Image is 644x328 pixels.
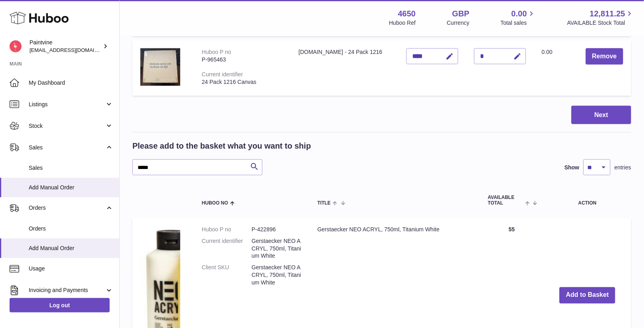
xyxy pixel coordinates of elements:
td: [DOMAIN_NAME] - 24 Pack 1216 [291,40,398,96]
span: Usage [29,265,113,272]
span: Orders [29,204,105,212]
button: Add to Basket [559,287,615,304]
th: Action [544,187,631,214]
div: Current identifier [202,71,243,78]
span: Total sales [500,19,536,27]
a: 12,811.25 AVAILABLE Stock Total [567,8,634,27]
label: Show [565,164,579,171]
a: 0.00 Total sales [500,8,536,27]
dd: Gerstaecker NEO ACRYL, 750ml, Titanium White [252,238,301,260]
strong: GBP [452,8,469,19]
div: P-965463 [202,56,283,64]
div: Paintvine [30,39,101,54]
button: Next [571,106,631,125]
span: entries [614,164,631,171]
span: Listings [29,101,105,108]
div: Huboo P no [202,49,231,55]
span: 0.00 [542,49,553,55]
dt: Current identifier [202,238,252,260]
span: Sales [29,164,113,172]
div: Currency [447,19,470,27]
span: Add Manual Order [29,245,113,252]
button: Remove [586,48,623,65]
dt: Client SKU [202,264,252,287]
strong: 4650 [398,8,416,19]
span: Title [317,201,331,206]
h2: Please add to the basket what you want to ship [132,141,311,151]
img: euan@paintvine.co.uk [10,40,22,52]
span: 0.00 [512,8,527,19]
dd: Gerstaecker NEO ACRYL, 750ml, Titanium White [252,264,301,287]
span: My Dashboard [29,79,113,87]
span: Invoicing and Payments [29,286,105,294]
dt: Huboo P no [202,226,252,234]
span: Orders [29,225,113,233]
span: Stock [29,122,105,130]
div: 24 Pack 1216 Canvas [202,78,283,86]
img: wholesale-canvas.com - 24 Pack 1216 [140,48,180,86]
span: Add Manual Order [29,184,113,191]
a: Log out [10,298,110,312]
span: Huboo no [202,201,228,206]
span: [EMAIL_ADDRESS][DOMAIN_NAME] [30,47,117,53]
div: Huboo Ref [389,19,416,27]
span: AVAILABLE Total [488,195,523,206]
span: AVAILABLE Stock Total [567,19,634,27]
span: 12,811.25 [590,8,625,19]
span: Sales [29,144,105,151]
dd: P-422896 [252,226,301,234]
